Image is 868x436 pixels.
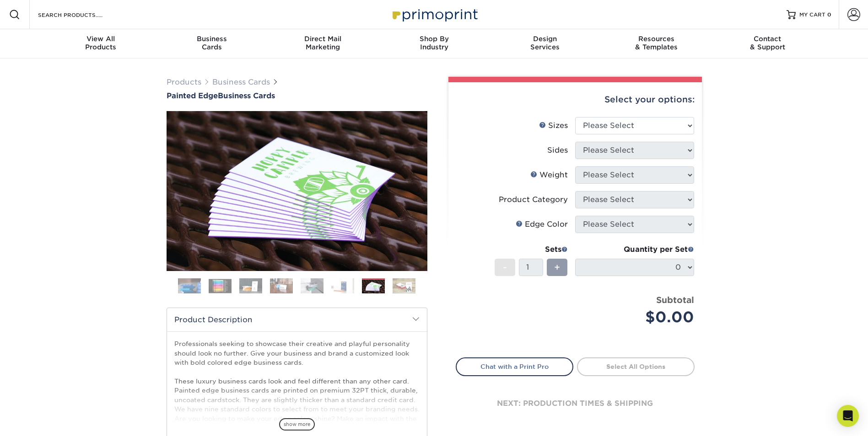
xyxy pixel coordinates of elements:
[209,279,232,293] img: Business Cards 02
[279,418,315,431] span: show more
[267,35,378,51] div: Marketing
[378,35,490,51] div: Industry
[270,278,293,294] img: Business Cards 04
[490,35,601,51] div: Services
[827,11,831,18] span: 0
[601,35,712,51] div: & Templates
[212,78,270,86] a: Business Cards
[712,35,823,51] div: & Support
[378,29,490,58] a: Shop ByIndustry
[799,11,825,19] span: MY CART
[575,244,694,255] div: Quantity per Set
[393,278,415,294] img: Business Cards 08
[167,78,201,86] a: Products
[490,29,601,58] a: DesignServices
[490,35,601,43] span: Design
[601,29,712,58] a: Resources& Templates
[577,357,695,376] a: Select All Options
[156,35,267,51] div: Cards
[495,244,568,255] div: Sets
[837,405,859,427] div: Open Intercom Messenger
[167,91,427,100] a: Painted EdgeBusiness Cards
[601,35,712,43] span: Resources
[582,306,694,328] div: $0.00
[362,279,385,295] img: Business Cards 07
[456,376,695,431] div: next: production times & shipping
[167,91,218,100] span: Painted Edge
[267,29,378,58] a: Direct MailMarketing
[547,145,568,156] div: Sides
[539,120,568,131] div: Sizes
[156,35,267,43] span: Business
[503,261,507,274] span: -
[712,29,823,58] a: Contact& Support
[178,275,201,298] img: Business Cards 01
[516,219,568,230] div: Edge Color
[456,82,695,117] div: Select your options:
[530,170,568,181] div: Weight
[167,308,427,331] h2: Product Description
[239,278,262,294] img: Business Cards 03
[554,261,560,274] span: +
[378,35,490,43] span: Shop By
[45,35,156,51] div: Products
[499,194,568,205] div: Product Category
[167,101,427,281] img: Painted Edge 07
[331,278,354,294] img: Business Cards 06
[45,35,156,43] span: View All
[267,35,378,43] span: Direct Mail
[712,35,823,43] span: Contact
[656,295,694,305] strong: Subtotal
[156,29,267,58] a: BusinessCards
[37,9,126,20] input: SEARCH PRODUCTS.....
[456,357,573,376] a: Chat with a Print Pro
[167,91,427,100] h1: Business Cards
[45,29,156,58] a: View AllProducts
[388,5,480,24] img: Primoprint
[301,278,323,294] img: Business Cards 05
